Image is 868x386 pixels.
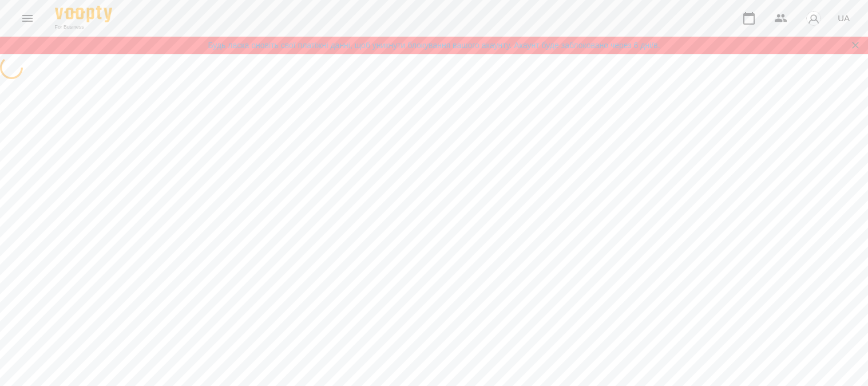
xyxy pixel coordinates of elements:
[14,5,41,32] button: Menu
[806,10,822,26] img: avatar_s.png
[55,6,112,22] img: Voopty Logo
[833,7,854,29] button: UA
[847,37,863,53] button: Закрити сповіщення
[55,23,112,31] span: For Business
[838,12,850,24] span: UA
[208,40,660,51] a: Будь ласка оновіть свої платіжні данні, щоб уникнути блокування вашого акаунту. Акаунт буде забло...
